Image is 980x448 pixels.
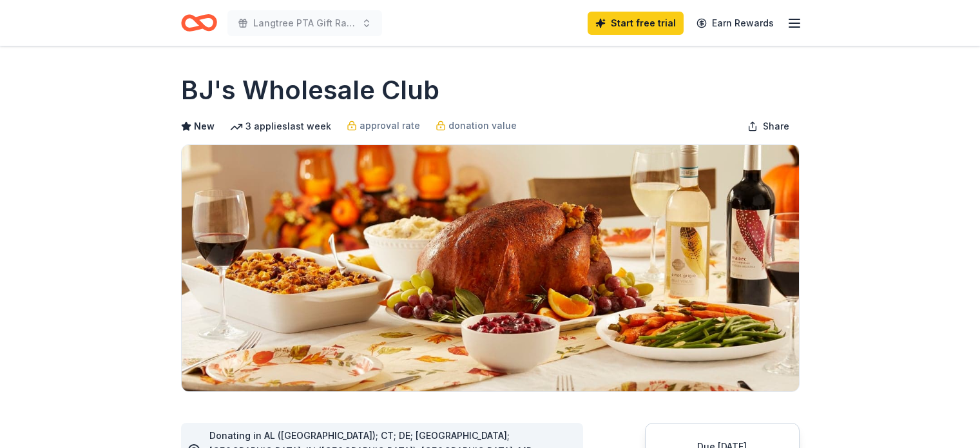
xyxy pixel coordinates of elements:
[230,119,331,134] div: 3 applies last week
[737,113,800,139] button: Share
[181,8,217,38] a: Home
[194,119,215,134] span: New
[253,15,356,31] span: Langtree PTA Gift Raffle
[360,118,420,133] span: approval rate
[763,119,789,134] span: Share
[448,118,517,133] span: donation value
[182,145,799,391] img: Image for BJ's Wholesale Club
[227,10,382,36] button: Langtree PTA Gift Raffle
[436,118,517,133] a: donation value
[347,118,420,133] a: approval rate
[588,12,684,35] a: Start free trial
[181,72,439,108] h1: BJ's Wholesale Club
[689,12,782,35] a: Earn Rewards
